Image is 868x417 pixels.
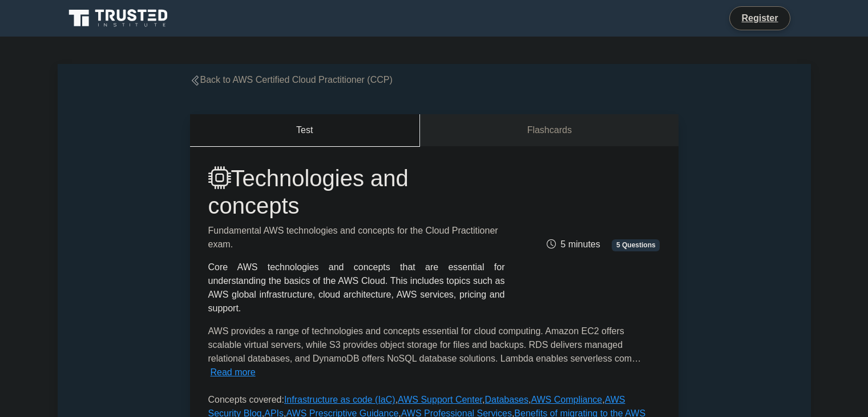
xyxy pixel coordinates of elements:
[420,114,678,147] a: Flashcards
[208,260,505,315] div: Core AWS technologies and concepts that are essential for understanding the basics of the AWS Clo...
[612,239,660,251] span: 5 Questions
[208,224,505,251] p: Fundamental AWS technologies and concepts for the Cloud Practitioner exam.
[398,395,482,404] a: AWS Support Center
[734,11,785,25] a: Register
[190,114,421,147] button: Test
[547,239,600,249] span: 5 minutes
[211,366,256,379] button: Read more
[531,395,602,404] a: AWS Compliance
[190,75,393,85] a: Back to AWS Certified Cloud Practitioner (CCP)
[485,395,528,404] a: Databases
[208,326,641,363] span: AWS provides a range of technologies and concepts essential for cloud computing. Amazon EC2 offer...
[284,395,395,404] a: Infrastructure as code (IaC)
[208,165,505,219] h1: Technologies and concepts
